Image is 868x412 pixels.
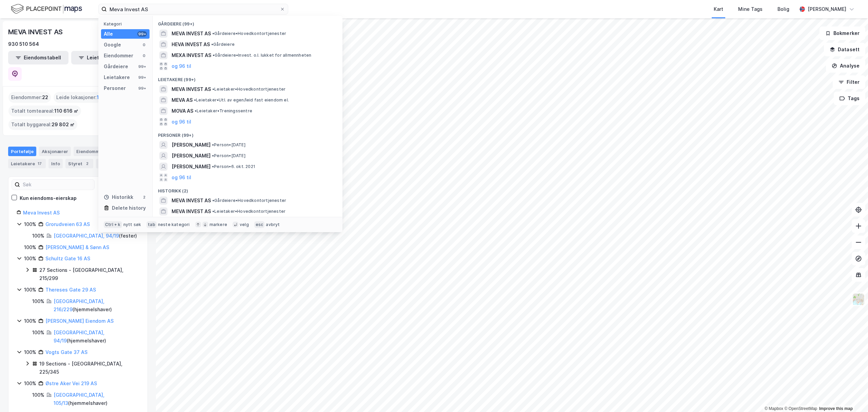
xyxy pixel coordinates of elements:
button: Datasett [824,43,865,56]
div: Kun eiendoms-eierskap [20,194,77,202]
div: Mine Tags [738,5,763,13]
div: Personer (99+) [153,127,342,139]
a: Mapbox [765,406,783,411]
div: 17 [36,160,43,167]
div: markere [210,222,227,227]
div: 100% [32,232,44,240]
div: Gårdeiere [104,62,128,71]
div: [PERSON_NAME] [808,5,846,13]
a: OpenStreetMap [784,406,817,411]
span: 110 616 ㎡ [54,107,78,115]
span: • [212,31,214,36]
span: Leietaker • Hovedkontortjenester [212,87,285,92]
div: 100% [24,317,36,325]
span: Gårdeiere • Hovedkontortjenester [212,31,286,36]
div: 19 Sections - [GEOGRAPHIC_DATA], 225/345 [39,360,139,376]
span: MEVA INVEST AS [172,85,211,93]
div: 99+ [137,86,147,91]
div: ( hjemmelshaver ) [54,297,139,314]
div: neste kategori [158,222,190,227]
div: Info [48,159,63,168]
span: 29 802 ㎡ [52,120,75,129]
button: Tags [834,92,865,105]
iframe: Chat Widget [834,379,868,412]
div: ( fester ) [54,232,137,240]
img: Z [852,293,865,306]
div: 100% [24,286,36,294]
span: • [195,108,197,113]
img: logo.f888ab2527a4732fd821a326f86c7f29.svg [11,3,82,15]
span: Gårdeiere • Invest. o.l. lukket for allmennheten [213,53,311,58]
a: [GEOGRAPHIC_DATA], 105/13 [54,392,104,406]
div: MEVA INVEST AS [8,26,64,37]
button: og 96 til [172,118,191,126]
a: [GEOGRAPHIC_DATA], 94/19 [54,330,104,343]
span: • [212,209,214,214]
span: [PERSON_NAME] [172,141,211,149]
span: • [213,53,215,58]
span: HEVA INVEST AS [172,40,210,49]
div: tab [146,221,157,228]
div: Eiendommer [74,147,116,156]
div: 100% [24,379,36,388]
a: [PERSON_NAME] Eiendom AS [45,318,114,324]
div: Alle [104,30,113,38]
button: Filter [833,75,865,89]
button: og 96 til [172,173,191,182]
div: 100% [24,255,36,263]
div: Delete history [112,204,146,212]
button: og 96 til [172,62,191,70]
div: Leietakere (99+) [153,72,342,84]
div: 100% [32,297,44,305]
div: Leietakere [8,159,46,168]
button: Analyse [826,59,865,73]
a: [GEOGRAPHIC_DATA], 94/19 [54,233,119,239]
span: Person • [DATE] [212,142,245,148]
div: Leietakere [104,73,130,81]
span: MEVA AS [172,96,193,104]
div: Google [104,41,121,49]
div: 0 [141,42,147,48]
div: Styret [65,159,93,168]
div: Kategori [104,21,150,26]
div: Kart [714,5,723,13]
div: Leide lokasjoner : [54,92,102,103]
button: Bokmerker [820,26,865,40]
span: • [212,198,214,203]
div: Historikk [104,193,133,201]
div: Transaksjoner [96,159,143,168]
div: ( hjemmelshaver ) [54,391,139,407]
span: MOVA AS [172,107,193,115]
div: 2 [84,160,91,167]
span: • [212,87,214,92]
span: Gårdeiere • Hovedkontortjenester [212,198,286,203]
div: 100% [32,391,44,399]
div: avbryt [266,222,280,227]
div: 100% [24,220,36,228]
div: 100% [24,348,36,356]
span: MEXA INVEST AS [172,51,211,59]
span: MEVA INVEST AS [172,196,211,205]
div: 100% [24,243,36,251]
a: Improve this map [819,406,853,411]
span: Person • 6. okt. 2021 [212,164,255,169]
span: MEVA INVEST AS [172,207,211,216]
span: 22 [42,93,48,101]
div: Historikk (2) [153,183,342,195]
div: Totalt byggareal : [8,119,77,130]
button: Eiendomstabell [8,51,68,64]
div: nytt søk [123,222,141,227]
a: Thereses Gate 29 AS [45,287,96,293]
span: [PERSON_NAME] [172,163,211,171]
div: 27 Sections - [GEOGRAPHIC_DATA], 215/299 [39,266,139,282]
span: • [212,142,214,147]
span: [PERSON_NAME] [172,152,211,160]
div: Gårdeiere (99+) [153,16,342,28]
div: 100% [32,329,44,337]
div: Bolig [777,5,789,13]
span: • [212,164,214,169]
div: Totalt tomteareal : [8,106,81,116]
div: Kontrollprogram for chat [834,379,868,412]
span: Person • [DATE] [212,153,245,158]
span: MEVA INVEST AS [172,30,211,38]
